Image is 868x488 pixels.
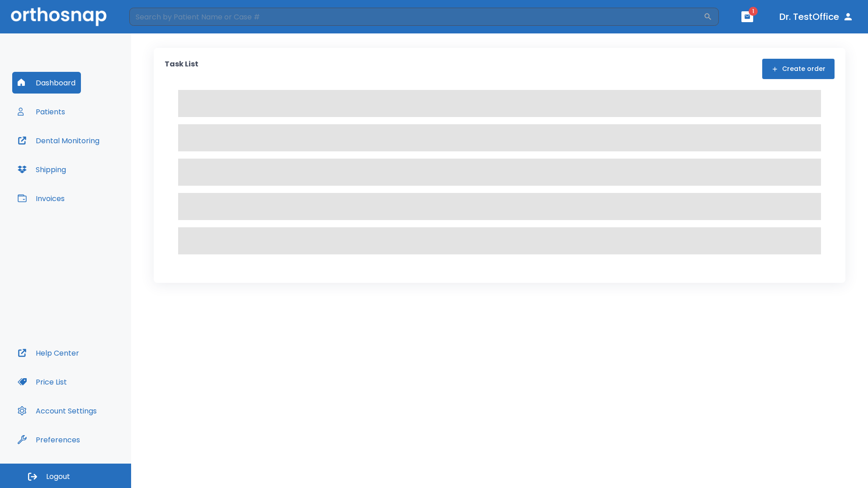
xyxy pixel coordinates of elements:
button: Price List [12,371,72,393]
span: Logout [46,472,70,482]
button: Invoices [12,188,70,209]
input: Search by Patient Name or Case # [129,8,703,26]
img: Orthosnap [11,7,107,26]
button: Help Center [12,342,85,364]
p: Task List [165,59,198,79]
button: Dental Monitoring [12,130,105,151]
button: Shipping [12,159,71,180]
button: Account Settings [12,400,102,422]
button: Patients [12,101,71,122]
span: 1 [749,7,758,16]
button: Dashboard [12,72,81,94]
button: Preferences [12,429,85,450]
button: Dr. TestOffice [776,9,857,25]
button: Create order [762,59,835,79]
